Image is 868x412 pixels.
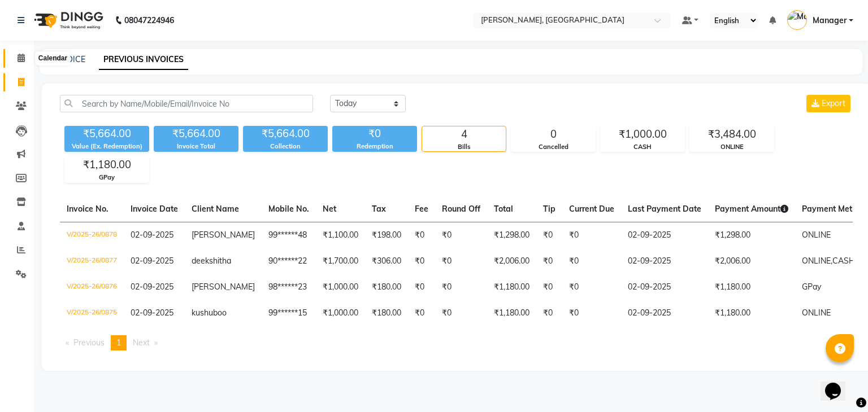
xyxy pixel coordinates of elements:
[536,300,562,326] td: ₹0
[36,52,70,65] div: Calendar
[192,282,255,292] span: [PERSON_NAME]
[536,248,562,274] td: ₹0
[487,248,536,274] td: ₹2,006.00
[435,248,487,274] td: ₹0
[802,256,832,266] span: ONLINE,
[708,274,795,300] td: ₹1,180.00
[536,274,562,300] td: ₹0
[802,308,831,318] span: ONLINE
[60,95,313,112] input: Search by Name/Mobile/Email/Invoice No
[154,126,238,142] div: ₹5,664.00
[154,142,238,151] div: Invoice Total
[511,126,595,142] div: 0
[511,142,595,152] div: Cancelled
[628,204,701,214] span: Last Payment Date
[29,5,106,36] img: logo
[621,222,708,248] td: 02-09-2025
[601,142,684,152] div: CASH
[133,338,150,348] span: Next
[131,230,173,240] span: 02-09-2025
[435,300,487,326] td: ₹0
[323,204,336,214] span: Net
[422,142,506,152] div: Bills
[99,50,188,70] a: PREVIOUS INVOICES
[243,126,328,142] div: ₹5,664.00
[131,282,173,292] span: 02-09-2025
[131,256,173,266] span: 02-09-2025
[802,230,831,240] span: ONLINE
[487,300,536,326] td: ₹1,180.00
[487,222,536,248] td: ₹1,298.00
[787,10,807,30] img: Manager
[708,222,795,248] td: ₹1,298.00
[131,308,173,318] span: 02-09-2025
[67,204,108,214] span: Invoice No.
[124,5,174,36] b: 08047224946
[690,126,774,142] div: ₹3,484.00
[408,248,435,274] td: ₹0
[131,204,178,214] span: Invoice Date
[408,222,435,248] td: ₹0
[708,300,795,326] td: ₹1,180.00
[621,248,708,274] td: 02-09-2025
[715,204,788,214] span: Payment Amount
[690,142,774,152] div: ONLINE
[442,204,480,214] span: Round Off
[408,300,435,326] td: ₹0
[192,256,231,266] span: deekshitha
[569,204,614,214] span: Current Due
[65,157,149,173] div: ₹1,180.00
[562,300,621,326] td: ₹0
[487,274,536,300] td: ₹1,180.00
[65,173,149,182] div: GPay
[806,95,850,112] button: Export
[536,222,562,248] td: ₹0
[60,335,853,350] nav: Pagination
[415,204,428,214] span: Fee
[408,274,435,300] td: ₹0
[621,274,708,300] td: 02-09-2025
[435,222,487,248] td: ₹0
[332,142,417,151] div: Redemption
[365,274,408,300] td: ₹180.00
[832,256,855,266] span: CASH
[60,274,124,300] td: V/2025-26/0876
[316,248,365,274] td: ₹1,700.00
[821,367,857,401] iframe: chat widget
[365,222,408,248] td: ₹198.00
[562,222,621,248] td: ₹0
[621,300,708,326] td: 02-09-2025
[192,230,255,240] span: [PERSON_NAME]
[316,300,365,326] td: ₹1,000.00
[365,300,408,326] td: ₹180.00
[332,126,417,142] div: ₹0
[813,15,847,27] span: Manager
[73,338,105,348] span: Previous
[192,308,227,318] span: kushuboo
[562,248,621,274] td: ₹0
[60,248,124,274] td: V/2025-26/0877
[822,98,845,108] span: Export
[60,222,124,248] td: V/2025-26/0878
[192,204,239,214] span: Client Name
[422,126,506,142] div: 4
[708,248,795,274] td: ₹2,006.00
[435,274,487,300] td: ₹0
[365,248,408,274] td: ₹306.00
[60,300,124,326] td: V/2025-26/0875
[243,142,328,151] div: Collection
[268,204,309,214] span: Mobile No.
[562,274,621,300] td: ₹0
[802,282,821,292] span: GPay
[372,204,386,214] span: Tax
[116,338,121,348] span: 1
[64,126,149,142] div: ₹5,664.00
[64,142,149,151] div: Value (Ex. Redemption)
[316,274,365,300] td: ₹1,000.00
[601,126,684,142] div: ₹1,000.00
[316,222,365,248] td: ₹1,100.00
[543,204,555,214] span: Tip
[494,204,513,214] span: Total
